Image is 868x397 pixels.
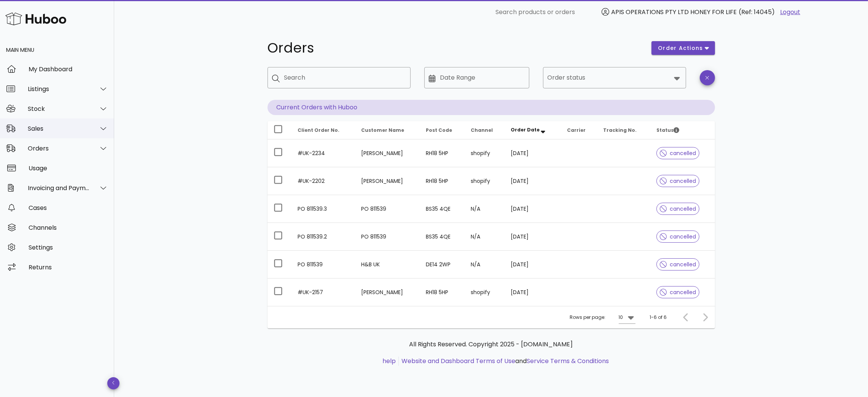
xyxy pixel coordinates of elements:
[28,105,90,112] div: Stock
[382,357,396,365] a: help
[29,165,108,172] div: Usage
[28,85,90,93] div: Listings
[739,8,775,16] span: (Ref: 14045)
[420,251,465,279] td: DE14 2WP
[658,44,703,52] span: order actions
[660,290,696,295] span: cancelled
[420,121,465,139] th: Post Code
[527,357,609,365] a: Service Terms & Conditions
[660,150,696,156] span: cancelled
[426,127,452,133] span: Post Code
[505,279,561,306] td: [DATE]
[420,167,465,195] td: RH18 5HP
[471,127,493,133] span: Channel
[355,223,420,251] td: PO 811539
[292,279,355,306] td: #UK-2157
[274,340,709,349] p: All Rights Reserved. Copyright 2025 - [DOMAIN_NAME]
[29,66,108,73] div: My Dashboard
[465,279,505,306] td: shopify
[399,357,609,366] li: and
[465,167,505,195] td: shopify
[505,167,561,195] td: [DATE]
[603,127,637,133] span: Tracking No.
[420,223,465,251] td: BS35 4QE
[619,311,635,323] div: 10Rows per page:
[543,67,686,88] div: Order status
[465,121,505,139] th: Channel
[355,279,420,306] td: [PERSON_NAME]
[401,357,515,365] a: Website and Dashboard Terms of Use
[28,125,90,132] div: Sales
[597,121,651,139] th: Tracking No.
[292,251,355,279] td: PO 811539
[355,121,420,139] th: Customer Name
[28,184,90,192] div: Invoicing and Payments
[420,139,465,167] td: RH18 5HP
[28,145,90,152] div: Orders
[5,11,66,27] img: Huboo Logo
[465,139,505,167] td: shopify
[651,41,715,55] button: order actions
[567,127,586,133] span: Carrier
[570,306,635,328] div: Rows per page:
[292,195,355,223] td: PO 811539.3
[29,244,108,251] div: Settings
[650,121,715,139] th: Status
[465,223,505,251] td: N/A
[505,121,561,139] th: Order Date: Sorted descending. Activate to remove sorting.
[268,41,643,55] h1: Orders
[355,139,420,167] td: [PERSON_NAME]
[29,224,108,231] div: Channels
[292,167,355,195] td: #UK-2202
[505,223,561,251] td: [DATE]
[420,195,465,223] td: BS35 4QE
[292,121,355,139] th: Client Order No.
[465,195,505,223] td: N/A
[420,279,465,306] td: RH18 5HP
[355,251,420,279] td: H&B UK
[505,251,561,279] td: [DATE]
[611,8,737,16] span: APIS OPERATIONS PTY LTD HONEY FOR LIFE
[505,139,561,167] td: [DATE]
[660,178,696,184] span: cancelled
[355,167,420,195] td: [PERSON_NAME]
[505,195,561,223] td: [DATE]
[298,127,340,133] span: Client Order No.
[660,262,696,267] span: cancelled
[511,126,540,133] span: Order Date
[780,8,800,17] a: Logout
[268,100,715,115] p: Current Orders with Huboo
[660,206,696,211] span: cancelled
[465,251,505,279] td: N/A
[355,195,420,223] td: PO 811539
[361,127,404,133] span: Customer Name
[292,139,355,167] td: #UK-2234
[619,314,623,321] div: 10
[656,127,679,133] span: Status
[29,264,108,271] div: Returns
[29,204,108,211] div: Cases
[660,234,696,239] span: cancelled
[650,314,667,321] div: 1-6 of 6
[292,223,355,251] td: PO 811539.2
[561,121,597,139] th: Carrier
